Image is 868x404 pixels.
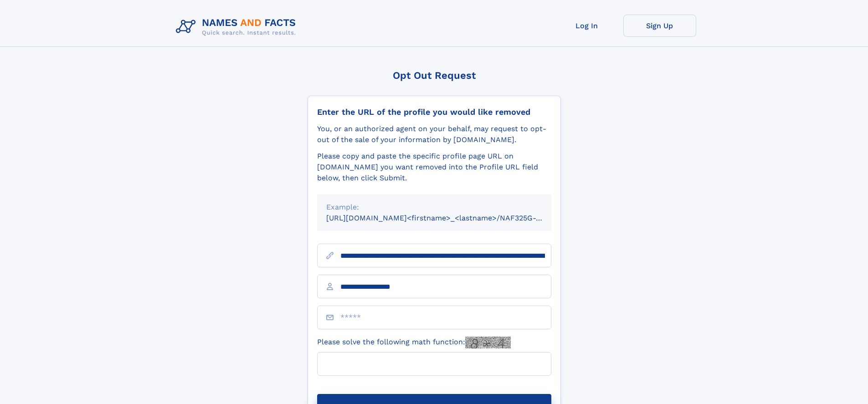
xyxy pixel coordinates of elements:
[317,151,551,184] div: Please copy and paste the specific profile page URL on [DOMAIN_NAME] you want removed into the Pr...
[326,202,542,213] div: Example:
[550,15,623,37] a: Log In
[317,337,511,348] label: Please solve the following math function:
[317,123,551,145] div: You, or an authorized agent on your behalf, may request to opt-out of the sale of your informatio...
[172,15,303,39] img: Logo Names and Facts
[308,70,561,81] div: Opt Out Request
[623,15,696,37] a: Sign Up
[326,214,569,222] small: [URL][DOMAIN_NAME]<firstname>_<lastname>/NAF325G-xxxxxxxx
[317,107,551,117] div: Enter the URL of the profile you would like removed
